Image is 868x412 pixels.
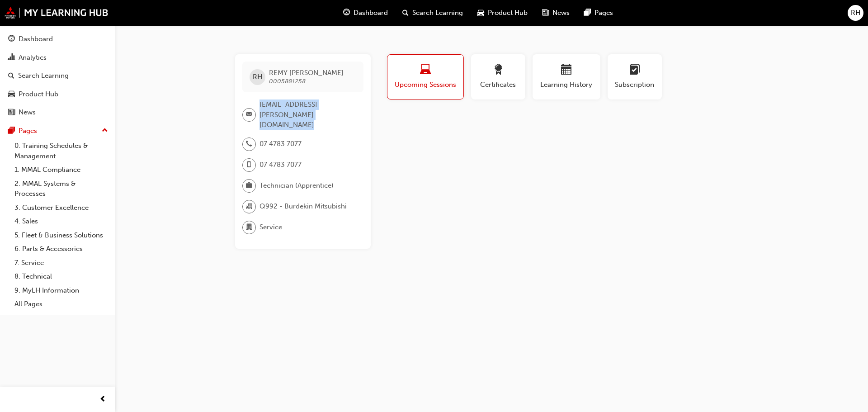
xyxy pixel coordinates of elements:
[11,214,112,228] a: 4. Sales
[539,80,594,90] span: Learning History
[533,54,600,99] button: Learning History
[577,4,620,22] a: pages-iconPages
[478,80,519,90] span: Certificates
[11,270,112,284] a: 8. Technical
[246,201,252,213] span: organisation-icon
[608,54,662,99] button: Subscription
[8,54,15,62] span: chart-icon
[11,284,112,298] a: 9. MyLH Information
[246,222,252,233] span: department-icon
[848,5,863,21] button: RH
[11,139,112,163] a: 0. Training Schedules & Management
[259,99,356,130] span: [EMAIL_ADDRESS][PERSON_NAME][DOMAIN_NAME]
[11,297,112,311] a: All Pages
[246,159,252,171] span: mobile-icon
[4,49,112,66] a: Analytics
[19,52,47,63] div: Analytics
[19,34,53,44] div: Dashboard
[343,7,350,19] span: guage-icon
[4,104,112,121] a: News
[11,256,112,270] a: 7. Service
[259,180,334,191] span: Technician (Apprentice)
[4,123,112,139] button: Pages
[99,394,106,405] span: prev-icon
[259,201,347,212] span: Q992 - Burdekin Mitsubishi
[19,89,58,99] div: Product Hub
[412,8,463,18] span: Search Learning
[18,71,69,81] div: Search Learning
[11,177,112,201] a: 2. MMAL Systems & Processes
[4,29,112,123] button: DashboardAnalyticsSearch LearningProduct HubNews
[395,4,470,22] a: search-iconSearch Learning
[259,222,282,232] span: Service
[470,4,535,22] a: car-iconProduct Hub
[471,54,525,99] button: Certificates
[493,64,504,76] span: award-icon
[246,180,252,192] span: briefcase-icon
[269,69,344,77] span: REMY [PERSON_NAME]
[4,86,112,103] a: Product Hub
[420,64,431,76] span: laptop-icon
[402,7,409,19] span: search-icon
[542,7,549,19] span: news-icon
[102,125,108,137] span: up-icon
[488,8,528,18] span: Product Hub
[594,8,613,18] span: Pages
[354,8,388,18] span: Dashboard
[336,4,395,22] a: guage-iconDashboard
[8,72,14,80] span: search-icon
[259,139,302,149] span: 07 4783 7077
[561,64,572,76] span: calendar-icon
[246,138,252,150] span: phone-icon
[851,8,860,18] span: RH
[8,90,15,99] span: car-icon
[4,67,112,84] a: Search Learning
[19,107,36,118] div: News
[259,160,302,170] span: 07 4783 7077
[584,7,591,19] span: pages-icon
[535,4,577,22] a: news-iconNews
[11,242,112,256] a: 6. Parts & Accessories
[552,8,570,18] span: News
[11,163,112,177] a: 1. MMAL Compliance
[11,201,112,215] a: 3. Customer Excellence
[394,80,457,90] span: Upcoming Sessions
[629,64,640,76] span: learningplan-icon
[8,127,15,135] span: pages-icon
[387,54,464,99] button: Upcoming Sessions
[477,7,484,19] span: car-icon
[253,72,262,82] span: RH
[4,31,112,47] a: Dashboard
[8,35,15,43] span: guage-icon
[19,126,37,136] div: Pages
[246,109,252,121] span: email-icon
[5,7,108,19] img: mmal
[11,228,112,242] a: 5. Fleet & Business Solutions
[269,77,306,85] span: 0005881258
[8,109,15,117] span: news-icon
[614,80,655,90] span: Subscription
